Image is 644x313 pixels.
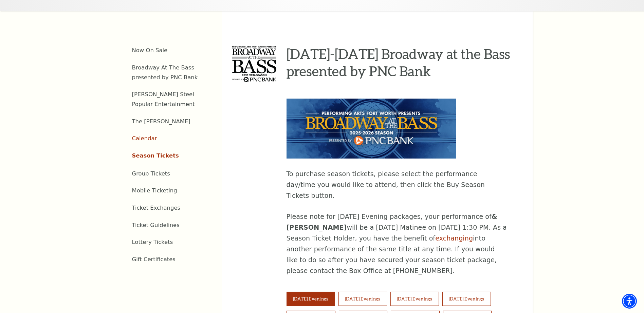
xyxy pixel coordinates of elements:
[338,292,387,306] button: [DATE] Evenings
[132,187,177,194] a: Mobile Ticketing
[132,170,170,177] a: Group Tickets
[132,91,195,107] a: [PERSON_NAME] Steel Popular Entertainment
[442,292,491,306] button: [DATE] Evenings
[390,292,439,306] button: [DATE] Evenings
[132,47,168,54] a: Now On Sale
[132,135,157,142] a: Calendar
[287,292,335,306] button: [DATE] Evenings
[287,211,507,276] p: Please note for [DATE] Evening packages, your performance of will be a [DATE] Matinee on [DATE] 1...
[132,239,173,245] a: Lottery Tickets
[622,294,637,309] div: Accessibility Menu
[132,256,176,263] a: Gift Certificates
[132,205,181,211] a: Ticket Exchanges
[132,222,180,228] a: Ticket Guidelines
[287,169,507,201] p: To purchase season tickets, please select the performance day/time you would like to attend, then...
[132,152,179,159] a: Season Tickets
[287,45,512,80] h3: [DATE]-[DATE] Broadway at the Bass presented by PNC Bank
[132,118,190,125] a: The [PERSON_NAME]
[232,46,276,82] img: 2025-2026 Broadway at the Bass presented by PNC Bank
[132,64,198,81] a: Broadway At The Bass presented by PNC Bank
[287,99,456,159] img: To purchase season tickets, please select the performance day/time you would like to attend, then...
[435,234,473,242] a: exchanging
